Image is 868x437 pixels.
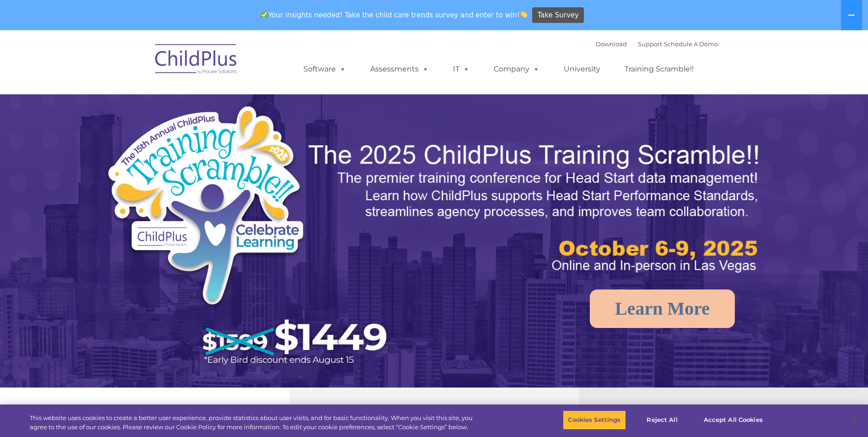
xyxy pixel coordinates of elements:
a: University [555,60,609,78]
button: Close [843,410,863,430]
div: This website uses cookies to create a better user experience, provide statistics about user visit... [30,414,477,432]
a: Learn More [590,290,735,328]
a: Support [638,40,662,48]
a: Software [294,60,355,78]
button: Accept All Cookies [699,410,768,430]
font: | [596,40,718,48]
a: Download [596,40,627,48]
a: Company [485,60,549,78]
button: Reject All [634,410,691,430]
span: Last name [127,60,155,67]
a: Take Survey [532,7,584,23]
span: Phone number [127,98,166,105]
img: ✅ [261,11,268,18]
a: Training Scramble!! [615,60,703,78]
button: Cookies Settings [563,410,625,430]
a: Assessments [361,60,438,78]
img: 👏 [520,11,527,18]
span: Take Survey [538,7,579,23]
a: Schedule A Demo [664,40,718,48]
a: IT [444,60,479,78]
span: Your insights needed! Take the child care trends survey and enter to win! [257,6,531,24]
img: ChildPlus by Procare Solutions [151,38,242,83]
